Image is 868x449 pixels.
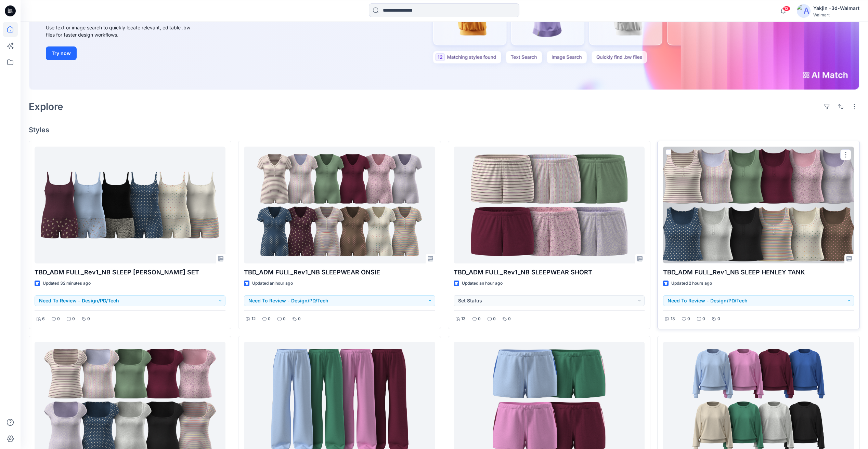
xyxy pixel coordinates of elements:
div: Use text or image search to quickly locate relevant, editable .bw files for faster design workflows. [46,24,200,38]
p: TBD_ADM FULL_Rev1_NB SLEEP [PERSON_NAME] SET [35,268,225,277]
a: TBD_ADM FULL_Rev1_NB SLEEP HENLEY TANK [663,147,854,263]
p: Updated an hour ago [252,280,293,287]
p: 0 [717,315,720,323]
div: Yakjin -3d-Walmart [813,4,859,12]
p: TBD_ADM FULL_Rev1_NB SLEEP HENLEY TANK [663,268,854,277]
p: 0 [493,315,496,323]
p: 0 [478,315,481,323]
p: 13 [461,315,466,323]
button: Try now [46,46,77,60]
p: 0 [87,315,90,323]
p: 0 [508,315,511,323]
img: avatar [797,4,811,18]
a: TBD_ADM FULL_Rev1_NB SLEEP CAMI BOXER SET [35,147,225,263]
p: 12 [251,315,256,323]
p: 0 [57,315,60,323]
p: TBD_ADM FULL_Rev1_NB SLEEPWEAR SHORT [454,268,645,277]
p: 0 [283,315,286,323]
p: 0 [72,315,75,323]
p: Updated 32 minutes ago [43,280,91,287]
p: TBD_ADM FULL_Rev1_NB SLEEPWEAR ONSIE [244,268,435,277]
a: TBD_ADM FULL_Rev1_NB SLEEPWEAR ONSIE [244,147,435,263]
p: Updated an hour ago [462,280,503,287]
p: 13 [671,315,675,323]
a: TBD_ADM FULL_Rev1_NB SLEEPWEAR SHORT [454,147,645,263]
p: 0 [298,315,301,323]
h2: Explore [29,101,63,112]
p: 6 [42,315,45,323]
h4: Styles [29,126,860,134]
p: 0 [687,315,690,323]
div: Walmart [813,12,859,17]
p: 0 [268,315,271,323]
p: Updated 2 hours ago [671,280,712,287]
span: 13 [783,6,790,11]
p: 0 [702,315,705,323]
